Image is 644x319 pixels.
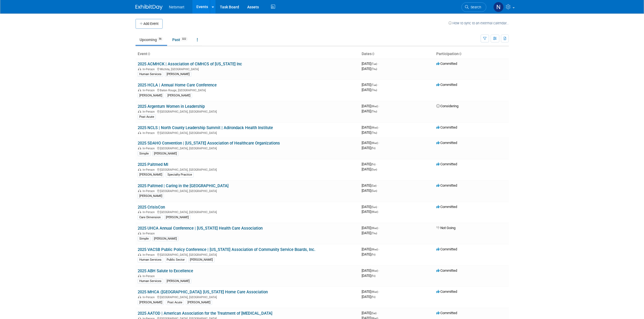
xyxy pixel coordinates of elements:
[138,205,165,210] a: 2025 CrisisCon
[436,247,457,251] span: Committed
[138,311,272,316] a: 2025 AATOD | American Association for the Treatment of [MEDICAL_DATA]
[379,104,380,108] span: -
[143,131,156,135] span: In-Person
[371,274,375,277] span: (Fri)
[371,163,375,166] span: (Fri)
[379,268,380,273] span: -
[378,62,379,66] span: -
[165,72,191,77] div: [PERSON_NAME]
[138,296,141,298] img: In-Person Event
[371,168,377,171] span: (Sun)
[138,232,141,234] img: In-Person Event
[362,62,379,66] span: [DATE]
[143,147,156,150] span: In-Person
[377,183,378,187] span: -
[378,83,379,87] span: -
[371,83,377,86] span: (Tue)
[138,189,357,193] div: [GEOGRAPHIC_DATA], [GEOGRAPHIC_DATA]
[147,52,150,56] a: Sort by Event Name
[436,125,457,129] span: Committed
[138,295,357,299] div: [GEOGRAPHIC_DATA], [GEOGRAPHIC_DATA]
[362,231,377,235] span: [DATE]
[371,89,377,92] span: (Thu)
[138,247,315,252] a: 2025 VACSB Public Policy Conference | [US_STATE] Association of Community Service Boards, Inc.
[138,151,150,156] div: Simple
[138,167,357,172] div: [GEOGRAPHIC_DATA], [GEOGRAPHIC_DATA]
[138,268,193,273] a: 2025 ABH Salute to Excellence
[143,68,156,71] span: In-Person
[436,162,457,166] span: Committed
[138,300,164,305] div: [PERSON_NAME]
[157,37,163,41] span: 56
[138,110,141,113] img: In-Person Event
[359,49,434,59] th: Dates
[138,93,164,98] div: [PERSON_NAME]
[136,19,163,29] button: Add Event
[362,210,378,214] span: [DATE]
[362,290,380,294] span: [DATE]
[152,151,179,156] div: [PERSON_NAME]
[469,5,481,9] span: Search
[379,247,380,251] span: -
[371,62,377,65] span: (Tue)
[138,257,163,262] div: Human Services
[138,226,263,231] a: 2025 UHCA Annual Conference | [US_STATE] Health Care Association
[362,130,377,135] span: [DATE]
[436,205,457,209] span: Committed
[138,210,141,213] img: In-Person Event
[372,52,374,56] a: Sort by Start Date
[362,88,377,92] span: [DATE]
[371,110,377,113] span: (Thu)
[180,37,188,41] span: 322
[143,189,156,193] span: In-Person
[138,215,162,220] div: Care Dimension
[371,131,377,134] span: (Thu)
[138,104,205,109] a: 2025 Argentum Women in Leadership
[138,141,280,146] a: 2025 SDAHO Convention | [US_STATE] Association of Healthcare Organizations
[143,232,156,235] span: In-Person
[138,189,141,192] img: In-Person Event
[138,172,164,177] div: [PERSON_NAME]
[138,210,357,214] div: [GEOGRAPHIC_DATA], [GEOGRAPHIC_DATA]
[448,21,509,25] a: How to sync to an external calendar...
[371,206,377,209] span: (Sun)
[138,236,150,241] div: Simple
[138,162,168,167] a: 2025 Paltmed MI
[143,89,156,92] span: In-Person
[136,49,359,59] th: Event
[138,109,357,113] div: [GEOGRAPHIC_DATA], [GEOGRAPHIC_DATA]
[371,269,378,272] span: (Wed)
[436,83,457,87] span: Committed
[165,279,191,284] div: [PERSON_NAME]
[362,268,380,273] span: [DATE]
[434,49,509,59] th: Participation
[138,62,242,66] a: 2025 ACMHCK | Association of CMHCS of [US_STATE] Inc
[166,93,192,98] div: [PERSON_NAME]
[138,125,273,130] a: 2025 NCLS | North County Leadership Summit | Adirondack Health Institute
[371,232,377,235] span: (Thu)
[186,300,212,305] div: [PERSON_NAME]
[436,104,458,108] span: Considering
[378,205,379,209] span: -
[362,205,379,209] span: [DATE]
[138,88,357,92] div: Baton Rouge, [GEOGRAPHIC_DATA]
[371,253,375,256] span: (Fri)
[138,252,357,257] div: [GEOGRAPHIC_DATA], [GEOGRAPHIC_DATA]
[493,2,504,12] img: Nina Finn
[371,227,378,230] span: (Wed)
[362,183,378,187] span: [DATE]
[138,274,141,277] img: In-Person Event
[371,210,378,213] span: (Wed)
[138,83,217,88] a: 2025 HCLA | Annual Home Care Conference
[166,300,184,305] div: Post Acute
[379,141,380,145] span: -
[376,162,377,166] span: -
[169,5,184,9] span: Netsmart
[138,168,141,171] img: In-Person Event
[362,67,377,71] span: [DATE]
[165,257,186,262] div: Public Sector
[436,141,457,145] span: Committed
[136,5,163,10] img: ExhibitDay
[138,130,357,135] div: [GEOGRAPHIC_DATA], [GEOGRAPHIC_DATA]
[138,146,357,150] div: [GEOGRAPHIC_DATA], [GEOGRAPHIC_DATA]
